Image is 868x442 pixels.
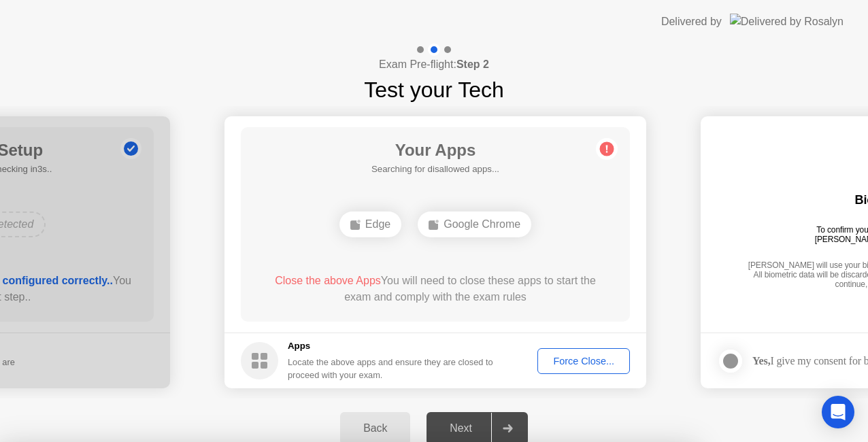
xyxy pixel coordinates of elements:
strong: Yes, [752,355,770,367]
div: Next [431,422,491,435]
div: Google Chrome [418,211,531,237]
b: Step 2 [456,58,489,70]
img: Delivered by Rosalyn [730,14,844,29]
h1: Your Apps [371,138,499,163]
h5: Apps [288,339,494,353]
div: Delivered by [661,14,722,30]
div: Back [344,422,406,435]
h5: Searching for disallowed apps... [371,163,499,176]
div: Locate the above apps and ensure they are closed to proceed with your exam. [288,356,494,381]
span: Close the above Apps [275,275,381,286]
div: Force Close... [542,356,625,367]
div: You will need to close these apps to start the exam and comply with the exam rules [261,273,611,305]
div: Open Intercom Messenger [822,396,854,428]
div: Edge [339,211,401,237]
h1: Test your Tech [364,73,504,106]
h4: Exam Pre-flight: [379,56,489,73]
